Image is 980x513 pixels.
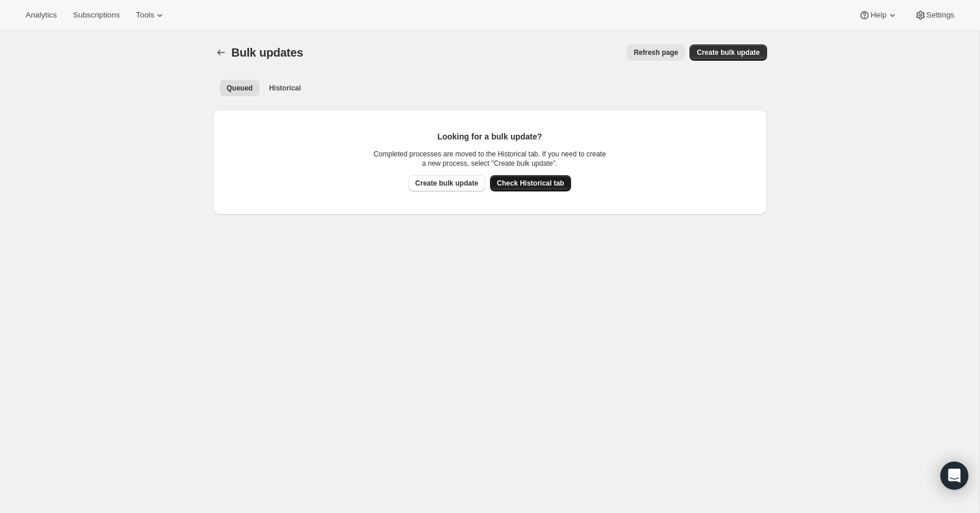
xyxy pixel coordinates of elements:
span: Historical [269,83,301,93]
p: Completed processes are moved to the Historical tab. If you need to create a new process, select ... [373,149,607,168]
span: Check Historical tab [497,179,564,188]
div: Open Intercom Messenger [940,462,968,490]
span: Settings [926,11,954,20]
span: Queued [227,83,253,93]
span: Analytics [26,11,57,20]
p: Looking for a bulk update? [373,131,607,142]
button: Check Historical tab [490,175,571,191]
span: Tools [136,11,154,20]
button: Subscriptions [66,7,127,23]
span: Subscriptions [73,11,120,20]
span: Refresh page [633,48,678,57]
button: Refresh page [626,44,685,61]
button: Tools [129,7,173,23]
button: Settings [908,7,961,23]
span: Help [870,11,886,20]
span: Bulk updates [232,46,303,59]
button: Create bulk update [408,175,485,191]
button: Analytics [19,7,64,23]
button: Create bulk update [689,44,766,61]
span: Create bulk update [415,179,478,188]
span: Create bulk update [696,48,759,57]
button: Bulk updates [213,44,229,61]
button: Help [852,7,905,23]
